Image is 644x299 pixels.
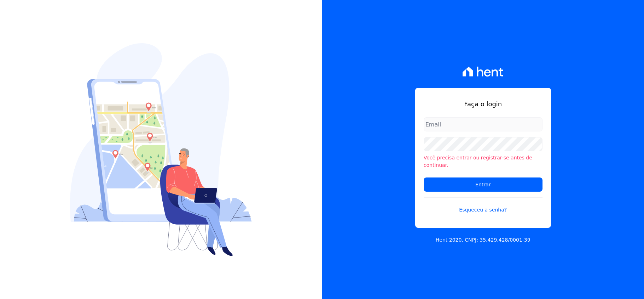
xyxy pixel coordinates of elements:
h1: Faça o login [424,99,543,109]
li: Você precisa entrar ou registrar-se antes de continuar. [424,154,543,169]
input: Email [424,117,543,131]
p: Hent 2020. CNPJ: 35.429.428/0001-39 [436,236,530,244]
img: Login [70,43,252,256]
a: Esqueceu a senha? [424,197,543,214]
input: Entrar [424,177,543,192]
